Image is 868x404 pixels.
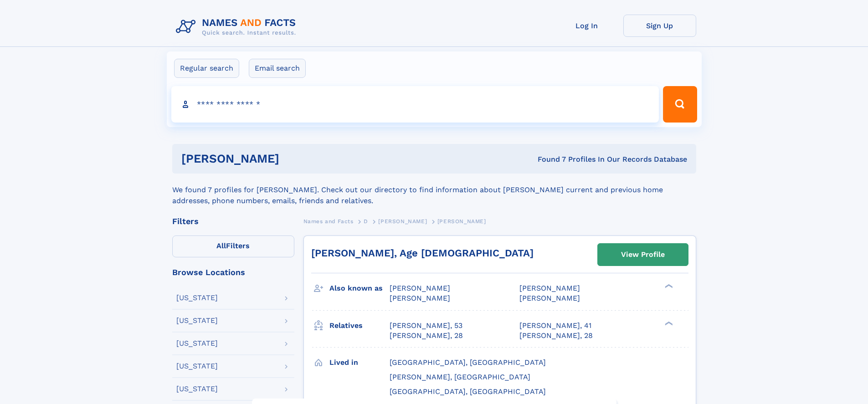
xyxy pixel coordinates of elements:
[519,331,593,341] a: [PERSON_NAME], 28
[329,318,390,333] h3: Relatives
[303,215,354,227] a: Names and Facts
[378,218,427,225] span: [PERSON_NAME]
[329,355,390,370] h3: Lived in
[408,154,687,164] div: Found 7 Profiles In Our Records Database
[249,59,306,78] label: Email search
[519,294,580,302] span: [PERSON_NAME]
[171,86,659,123] input: search input
[390,284,450,292] span: [PERSON_NAME]
[550,15,623,37] a: Log In
[172,268,294,276] div: Browse Locations
[390,294,450,302] span: [PERSON_NAME]
[176,385,218,393] div: [US_STATE]
[364,215,368,227] a: D
[172,15,303,39] img: Logo Names and Facts
[311,247,534,259] a: [PERSON_NAME], Age [DEMOGRAPHIC_DATA]
[519,321,591,331] a: [PERSON_NAME], 41
[663,86,697,123] button: Search Button
[390,321,462,331] a: [PERSON_NAME], 53
[174,59,239,78] label: Regular search
[621,244,665,265] div: View Profile
[172,235,294,257] label: Filters
[176,340,218,347] div: [US_STATE]
[390,387,546,396] span: [GEOGRAPHIC_DATA], [GEOGRAPHIC_DATA]
[663,283,673,289] div: ❯
[378,215,427,227] a: [PERSON_NAME]
[598,244,688,266] a: View Profile
[172,174,696,206] div: We found 7 profiles for [PERSON_NAME]. Check out our directory to find information about [PERSON_...
[437,218,486,225] span: [PERSON_NAME]
[390,358,546,367] span: [GEOGRAPHIC_DATA], [GEOGRAPHIC_DATA]
[176,294,218,302] div: [US_STATE]
[176,317,218,324] div: [US_STATE]
[176,363,218,370] div: [US_STATE]
[519,284,580,292] span: [PERSON_NAME]
[216,241,226,250] span: All
[172,217,294,225] div: Filters
[181,153,409,164] h1: [PERSON_NAME]
[390,373,530,381] span: [PERSON_NAME], [GEOGRAPHIC_DATA]
[623,15,696,37] a: Sign Up
[390,331,463,341] a: [PERSON_NAME], 28
[663,320,673,326] div: ❯
[364,218,368,225] span: D
[329,281,390,296] h3: Also known as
